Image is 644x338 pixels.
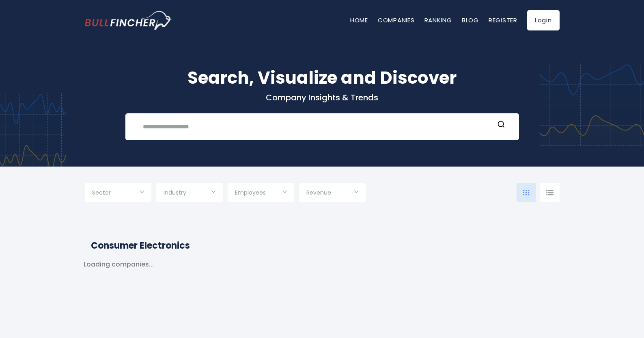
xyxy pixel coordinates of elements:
[235,189,266,196] span: Employees
[496,120,506,131] button: Search
[91,239,554,252] h2: Consumer Electronics
[85,11,172,30] img: bullfincher logo
[523,190,530,195] img: icon-comp-grid.svg
[85,11,172,30] a: Go to homepage
[424,16,452,24] a: Ranking
[92,189,111,196] span: Sector
[378,16,415,24] a: Companies
[546,190,554,195] img: icon-comp-list-view.svg
[350,16,368,24] a: Home
[306,186,358,201] input: Selection
[164,186,215,201] input: Selection
[164,189,186,196] span: Industry
[527,10,560,30] a: Login
[489,16,517,24] a: Register
[235,186,287,201] input: Selection
[85,65,560,91] h1: Search, Visualize and Discover
[85,92,560,103] p: Company Insights & Trends
[92,186,144,201] input: Selection
[462,16,479,24] a: Blog
[306,189,331,196] span: Revenue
